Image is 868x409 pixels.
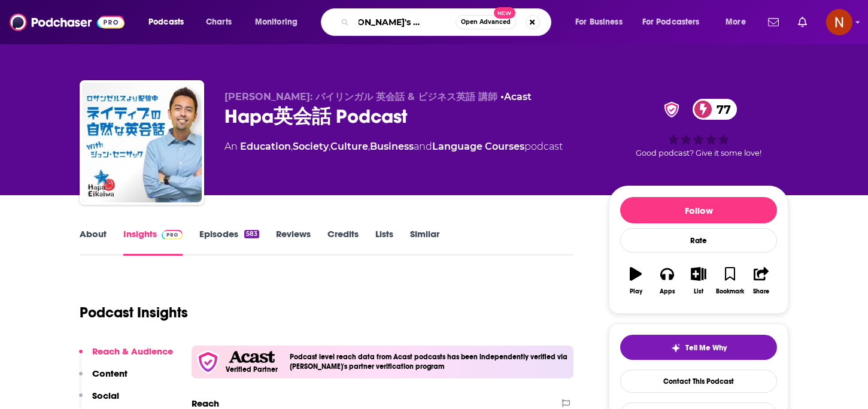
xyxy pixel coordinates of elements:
[716,288,744,295] div: Bookmark
[140,13,199,32] button: open menu
[726,14,746,31] span: More
[162,230,183,240] img: Podchaser Pro
[620,259,651,302] button: Play
[229,351,274,363] img: Acast
[290,353,569,371] h4: Podcast level reach data from Acast podcasts has been independently verified via [PERSON_NAME]'s ...
[224,140,563,154] div: An podcast
[620,197,777,223] button: Follow
[642,14,700,31] span: For Podcasters
[609,91,788,165] div: verified Badge77Good podcast? Give it some love!
[694,288,703,295] div: List
[224,91,497,102] span: [PERSON_NAME]: バイリンガル 英会話 & ビジネス英語 講師
[354,13,456,32] input: Search podcasts, credits, & more...
[192,398,219,409] h2: Reach
[620,335,777,360] button: tell me why sparkleTell Me Why
[826,9,852,35] button: Show profile menu
[198,13,239,32] a: Charts
[826,9,852,35] span: Logged in as AdelNBM
[414,141,432,152] span: and
[660,288,675,295] div: Apps
[432,141,524,152] a: Language Courses
[504,91,532,102] a: Acast
[92,346,173,357] p: Reach & Audience
[370,141,414,152] a: Business
[276,228,311,256] a: Reviews
[10,11,125,34] img: Podchaser - Follow, Share and Rate Podcasts
[635,13,717,32] button: open menu
[375,228,393,256] a: Lists
[206,14,232,31] span: Charts
[494,7,515,19] span: New
[826,9,852,35] img: User Profile
[575,14,623,31] span: For Business
[461,19,511,25] span: Open Advanced
[714,259,745,302] button: Bookmark
[79,368,128,390] button: Content
[651,259,682,302] button: Apps
[148,14,184,31] span: Podcasts
[293,141,329,152] a: Society
[330,141,368,152] a: Culture
[693,99,737,120] a: 77
[660,102,683,117] img: verified Badge
[244,230,259,238] div: 583
[123,228,183,256] a: InsightsPodchaser Pro
[671,343,681,353] img: tell me why sparkle
[793,12,812,32] a: Show notifications dropdown
[199,228,259,256] a: Episodes583
[410,228,439,256] a: Similar
[92,390,119,401] p: Social
[327,228,359,256] a: Credits
[368,141,370,152] span: ,
[82,83,202,202] img: Hapa英会話 Podcast
[567,13,638,32] button: open menu
[705,99,737,120] span: 77
[753,288,769,295] div: Share
[226,366,278,373] h5: Verified Partner
[620,369,777,393] a: Contact This Podcast
[717,13,761,32] button: open menu
[456,15,516,29] button: Open AdvancedNew
[500,91,532,102] span: •
[196,350,220,374] img: verfied icon
[255,14,298,31] span: Monitoring
[630,288,642,295] div: Play
[683,259,714,302] button: List
[247,13,313,32] button: open menu
[291,141,293,152] span: ,
[746,259,777,302] button: Share
[92,368,128,379] p: Content
[620,228,777,253] div: Rate
[763,12,784,32] a: Show notifications dropdown
[332,8,563,36] div: Search podcasts, credits, & more...
[329,141,330,152] span: ,
[636,149,761,157] span: Good podcast? Give it some love!
[240,141,291,152] a: Education
[685,343,727,353] span: Tell Me Why
[79,346,173,368] button: Reach & Audience
[80,304,188,322] h1: Podcast Insights
[80,228,107,256] a: About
